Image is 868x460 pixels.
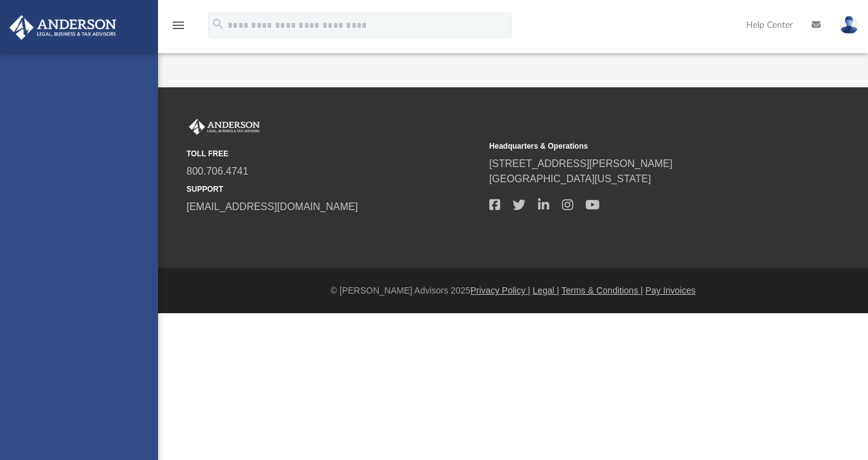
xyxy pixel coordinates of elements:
img: User Pic [840,16,859,34]
a: [GEOGRAPHIC_DATA][US_STATE] [489,173,651,184]
small: SUPPORT [186,183,480,195]
small: Headquarters & Operations [489,140,783,152]
div: © [PERSON_NAME] Advisors 2025 [158,284,868,297]
small: TOLL FREE [186,148,480,159]
img: Anderson Advisors Platinum Portal [6,15,120,40]
a: Pay Invoices [645,285,695,295]
i: menu [171,18,186,33]
a: Privacy Policy | [470,285,530,295]
img: Anderson Advisors Platinum Portal [186,119,262,135]
a: [STREET_ADDRESS][PERSON_NAME] [489,158,673,169]
a: menu [171,24,186,33]
a: Terms & Conditions | [561,285,643,295]
a: [EMAIL_ADDRESS][DOMAIN_NAME] [186,201,358,212]
a: Legal | [533,285,559,295]
i: search [211,17,225,31]
a: 800.706.4741 [186,166,248,177]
